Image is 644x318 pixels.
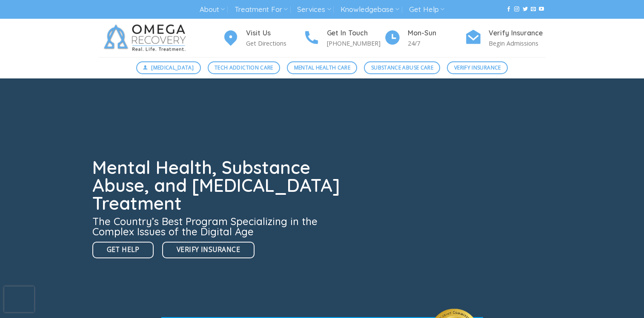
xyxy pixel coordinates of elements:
h4: Mon-Sun [408,28,465,39]
span: [MEDICAL_DATA] [151,64,194,72]
p: Begin Admissions [489,38,546,48]
p: [PHONE_NUMBER] [327,38,384,48]
a: Visit Us Get Directions [222,28,303,49]
iframe: reCAPTCHA [4,286,34,312]
a: Follow on Facebook [506,6,511,12]
a: Follow on YouTube [539,6,544,12]
span: Mental Health Care [294,64,350,72]
img: Omega Recovery [99,19,195,57]
a: Verify Insurance [447,61,508,74]
a: [MEDICAL_DATA] [136,61,201,74]
span: Tech Addiction Care [215,64,273,72]
span: Substance Abuse Care [371,64,433,72]
h4: Visit Us [246,28,303,39]
p: Get Directions [246,38,303,48]
a: Verify Insurance [162,242,255,258]
span: Get Help [107,244,140,255]
a: Get Help [409,2,444,17]
a: Follow on Twitter [523,6,528,12]
h4: Verify Insurance [489,28,546,39]
a: Mental Health Care [287,61,357,74]
a: Tech Addiction Care [208,61,280,74]
p: 24/7 [408,38,465,48]
h3: The Country’s Best Program Specializing in the Complex Issues of the Digital Age [92,216,345,237]
a: Treatment For [235,2,288,17]
a: Send us an email [531,6,536,12]
a: Services [297,2,331,17]
a: Get In Touch [PHONE_NUMBER] [303,28,384,49]
a: Get Help [92,242,154,258]
span: Verify Insurance [454,64,501,72]
a: About [200,2,225,17]
a: Follow on Instagram [514,6,519,12]
a: Knowledgebase [341,2,399,17]
span: Verify Insurance [177,244,240,255]
a: Substance Abuse Care [364,61,440,74]
a: Verify Insurance Begin Admissions [465,28,546,49]
h4: Get In Touch [327,28,384,39]
h1: Mental Health, Substance Abuse, and [MEDICAL_DATA] Treatment [92,159,345,212]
